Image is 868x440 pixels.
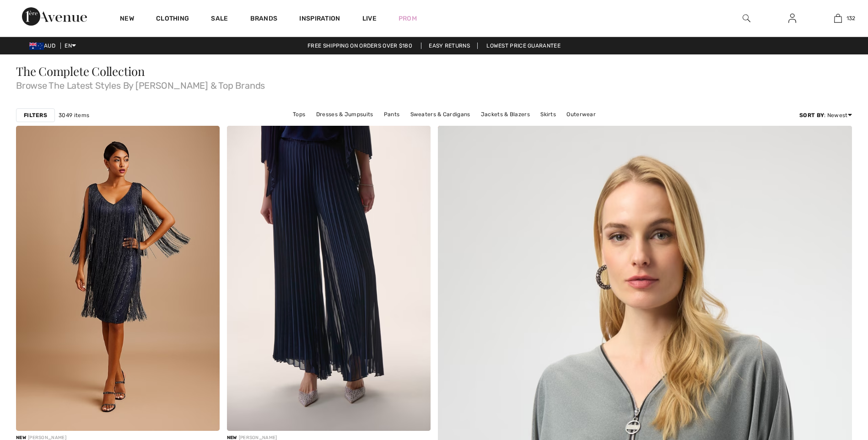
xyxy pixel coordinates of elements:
[299,15,340,24] span: Inspiration
[362,14,377,23] a: Live
[300,43,420,49] a: Free shipping on orders over $180
[250,15,278,24] a: Brands
[421,43,478,49] a: Easy Returns
[24,111,47,119] strong: Filters
[59,111,89,119] span: 3049 items
[399,14,417,23] a: Prom
[536,108,561,120] a: Skirts
[227,126,431,431] img: Pleated Wide-Leg Trousers Style 254724. Midnight Blue
[799,112,824,118] strong: Sort By
[120,15,134,24] a: New
[479,43,568,49] a: Lowest Price Guarantee
[22,7,87,26] img: 1ère Avenue
[562,108,600,120] a: Outerwear
[799,111,852,119] div: : Newest
[781,13,803,24] a: Sign In
[788,13,796,24] img: My Info
[834,13,842,24] img: My Bag
[312,108,378,120] a: Dresses & Jumpsuits
[16,63,145,79] span: The Complete Collection
[29,43,59,49] span: AUD
[16,77,852,90] span: Browse The Latest Styles By [PERSON_NAME] & Top Brands
[211,15,228,24] a: Sale
[846,14,856,22] span: 132
[743,13,750,24] img: search the website
[406,108,475,120] a: Sweaters & Cardigans
[379,108,404,120] a: Pants
[156,15,189,24] a: Clothing
[815,13,860,24] a: 132
[476,108,534,120] a: Jackets & Blazers
[16,126,220,431] img: Sheath Knee-Length Dress Style 259712. Navy
[288,108,310,120] a: Tops
[29,43,44,50] img: Australian Dollar
[65,43,76,49] span: EN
